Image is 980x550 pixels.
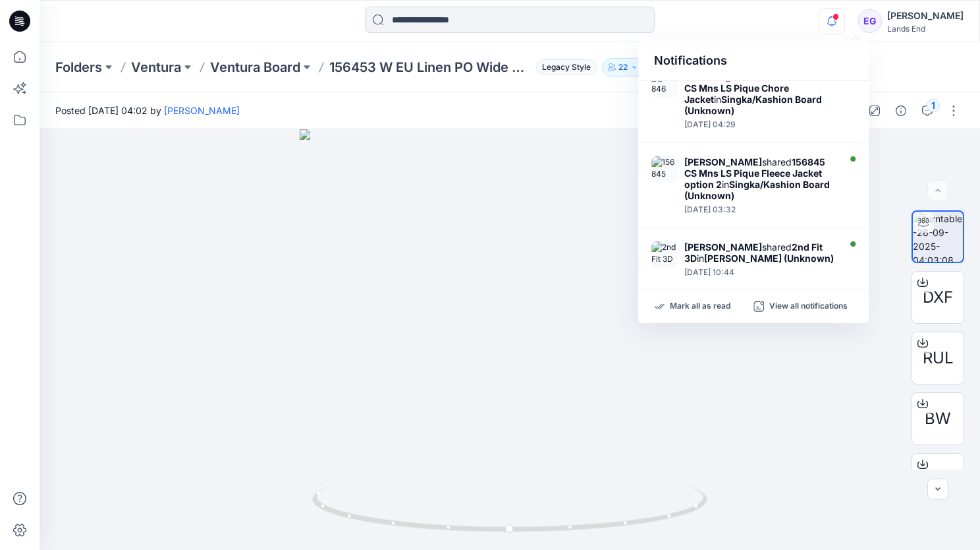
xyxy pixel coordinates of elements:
[923,346,954,370] span: RUL
[913,212,963,262] img: turntable-26-09-2025-04:03:08
[890,100,912,121] button: Details
[638,41,869,81] div: Notifications
[923,286,953,309] span: DXF
[684,156,762,168] strong: [PERSON_NAME]
[618,60,628,75] p: 22
[684,241,823,264] strong: 2nd Fit 3D
[602,58,644,76] button: 22
[887,24,964,34] div: Lands End
[684,268,836,277] div: Saturday, September 27, 2025 10:44
[704,253,834,264] strong: [PERSON_NAME] (Unknown)
[210,58,300,76] a: Ventura Board
[684,241,836,264] div: shared in
[684,179,830,201] strong: Singka/Kashion Board (Unknown)
[55,58,102,76] a: Folders
[651,71,678,98] img: 156846 CS Mns LS Pique Chore Jacket
[536,59,597,75] span: Legacy Style
[769,301,848,313] p: View all notifications
[925,407,951,431] span: BW
[858,9,882,33] div: EG
[131,58,181,76] a: Ventura
[684,71,825,105] strong: 156846 CS Mns LS Pique Chore Jacket
[55,104,240,117] span: Posted [DATE] 04:02 by
[927,99,940,112] div: 1
[670,301,730,313] p: Mark all as read
[684,241,762,253] strong: [PERSON_NAME]
[684,71,836,116] div: shared in
[917,100,938,121] button: 1
[651,156,678,183] img: 156845 CS Mns LS Pique Fleece Jacket option 2
[684,94,822,116] strong: Singka/Kashion Board (Unknown)
[684,156,836,201] div: shared in
[531,58,597,76] button: Legacy Style
[887,8,964,24] div: [PERSON_NAME]
[329,58,531,76] p: 156453 W EU Linen PO Wide Leg Pant
[684,120,836,129] div: Monday, September 29, 2025 04:29
[684,205,836,214] div: Monday, September 29, 2025 03:32
[926,468,950,491] span: ZIP
[164,105,240,116] a: [PERSON_NAME]
[651,241,678,268] img: 2nd Fit 3D
[684,156,825,190] strong: 156845 CS Mns LS Pique Fleece Jacket option 2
